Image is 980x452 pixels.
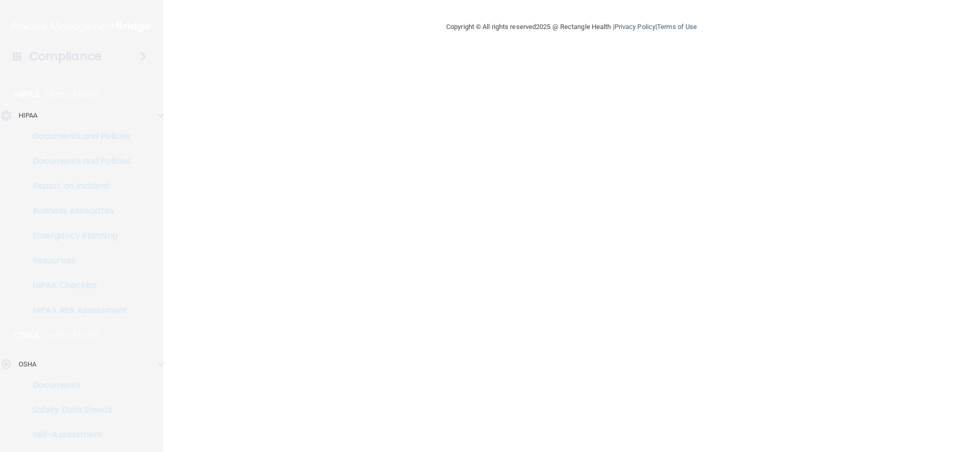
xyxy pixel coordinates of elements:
p: OSHA [14,329,40,342]
p: Emergency Planning [7,231,148,241]
p: Resources [7,256,148,266]
img: PMB logo [11,16,152,37]
p: Documents [7,380,148,390]
p: Report an Incident [7,181,148,191]
p: HIPAA [14,89,40,101]
p: Documents and Policies [7,156,148,166]
p: Learn More! [45,329,100,342]
p: Learn More! [46,89,100,101]
a: Privacy Policy [615,23,655,31]
p: OSHA [19,358,36,371]
h4: Compliance [30,49,101,64]
p: HIPAA Risk Assessment [7,305,148,316]
p: HIPAA Checklist [7,280,148,291]
div: Copyright © All rights reserved 2025 @ Rectangle Health | | [383,10,760,44]
p: Safety Data Sheets [7,405,148,415]
p: HIPAA [19,109,38,122]
p: Self-Assessment [7,430,148,440]
p: Documents and Policies [7,131,148,142]
a: Terms of Use [657,23,697,31]
p: Business Associates [7,206,148,216]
